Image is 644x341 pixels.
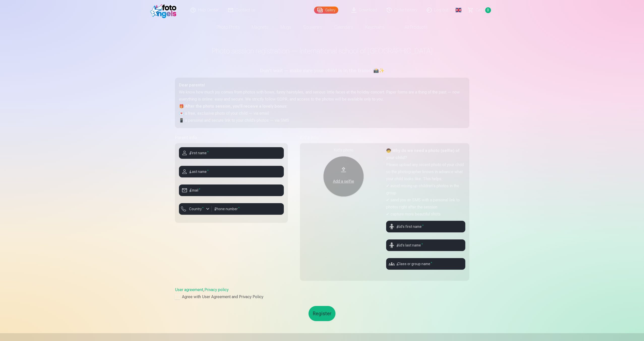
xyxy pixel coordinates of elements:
[386,197,465,211] p: ✔ send you an SMS with a personal link to photos right after the session
[386,211,465,218] p: ✔ capture more beautiful shots
[386,161,465,182] p: Please upload any recent photo of your child so the photographer knows in advance what your child...
[485,7,491,13] span: 0
[274,20,297,34] a: Mugs
[476,7,483,13] span: Сart
[175,134,288,141] h5: Parent info
[175,287,469,300] div: ,
[175,294,469,300] label: Agree with User Agreement and Privacy Policy
[179,110,465,117] p: 💌 a free, exclusive photo of your child — via email
[359,20,390,34] a: Keychains
[179,117,465,124] p: 📱 a personal and secure link to your child’s photos — via SMS
[314,7,338,14] a: Gallery
[323,156,364,197] button: Add a selfie
[328,178,359,184] div: Add a selfie
[175,287,203,292] a: User agreement
[175,46,469,55] h1: Photo session registration — International school of [GEOGRAPHIC_DATA]
[179,83,205,87] strong: Dear parents!
[309,306,335,321] button: Register
[175,68,469,75] h5: Don’t wait — make sure your child is in the frame! 📸✨
[204,287,229,292] a: Privacy policy
[179,104,287,109] strong: 🎁 After the photo session, you’ll receive a lovely bonus:
[328,20,359,34] a: Calendars
[187,206,206,211] label: Country
[179,89,465,103] p: We know how much joy comes from photos with bows, funny hairstyles, and serious little faces at t...
[304,147,383,153] div: Kid's photo
[300,134,469,141] h5: Kid's info
[179,203,212,215] button: Country*
[210,20,246,34] a: Photo prints
[150,2,179,18] img: /fa4
[386,182,465,197] p: ✔ avoid mixing up children's photos in the group
[297,20,328,34] a: Souvenirs
[390,20,434,34] a: All products
[246,20,274,34] a: Magnets
[386,148,459,160] strong: 🧒 Why do we need a photo (selfie) of your child?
